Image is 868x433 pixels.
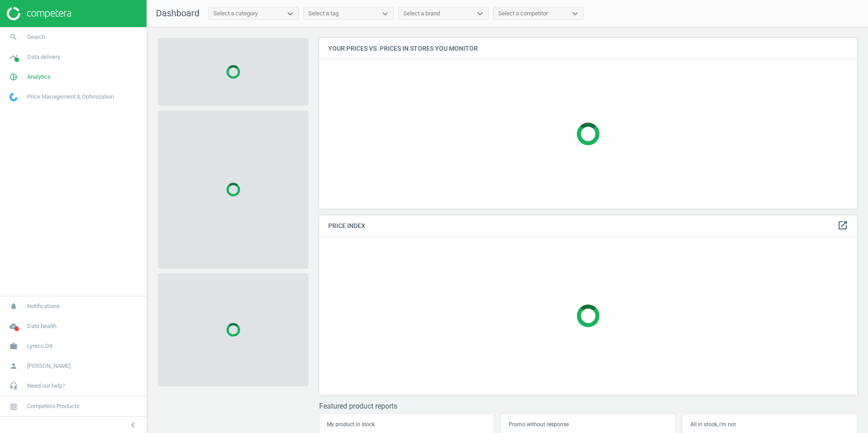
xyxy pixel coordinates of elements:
span: Price Management & Optimization [27,93,114,101]
div: Select a category [213,10,258,18]
button: chevron_left [122,419,144,431]
i: cloud_done [5,318,22,335]
span: Notifications [27,302,60,310]
i: chevron_left [127,419,138,430]
a: open_in_new [837,220,848,232]
i: timeline [5,48,22,66]
h4: Price Index [319,215,857,237]
i: work [5,338,22,355]
span: [PERSON_NAME] [27,362,71,370]
h5: Promo without response [509,421,668,428]
i: pie_chart_outlined [5,68,22,86]
i: person [5,357,22,375]
div: Select a competitor [498,10,548,18]
i: notifications [5,298,22,315]
h4: Your prices vs. prices in stores you monitor [319,38,857,59]
img: ajHJNr6hYgQAAAAASUVORK5CYII= [7,7,71,20]
div: Select a tag [308,10,339,18]
span: Data delivery [27,53,60,61]
span: Lyreco DK [27,342,53,350]
i: headset_mic [5,377,22,395]
i: open_in_new [837,220,848,231]
img: wGWNvw8QSZomAAAAABJRU5ErkJggg== [9,93,18,101]
span: Need our help? [27,382,65,390]
i: search [5,29,22,46]
h5: My product in stock [327,421,486,428]
span: Dashboard [156,8,199,19]
span: Data health [27,322,57,330]
span: Competera Products [27,402,80,410]
h5: All in stock, i'm not [690,421,849,428]
h3: Featured product reports [319,402,857,410]
span: Search [27,33,45,41]
div: Select a brand [403,10,440,18]
span: Analytics [27,73,51,81]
